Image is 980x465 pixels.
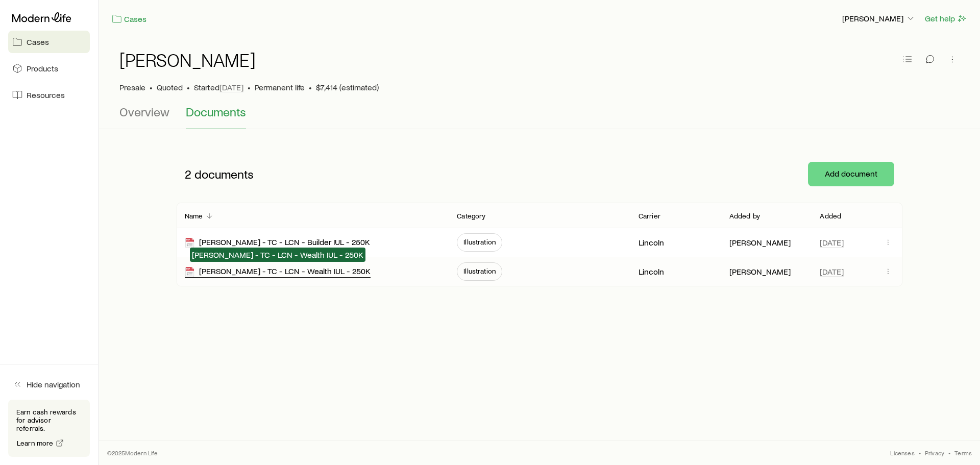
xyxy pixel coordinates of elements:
[457,212,485,220] p: Category
[316,82,379,92] span: $7,414 (estimated)
[27,379,80,389] span: Hide navigation
[187,82,190,92] span: •
[16,408,82,432] p: Earn cash rewards for advisor referrals.
[119,50,256,70] h1: [PERSON_NAME]
[729,266,791,277] p: [PERSON_NAME]
[8,57,90,80] a: Products
[309,82,312,92] span: •
[27,37,49,47] span: Cases
[219,82,243,92] span: [DATE]
[924,13,968,25] button: Get help
[185,237,370,249] div: [PERSON_NAME] - TC - LCN - Builder IUL - 250K
[119,105,169,119] span: Overview
[729,237,791,248] p: [PERSON_NAME]
[194,82,243,92] p: Started
[8,400,90,457] div: Earn cash rewards for advisor referrals.Learn more
[820,212,841,220] p: Added
[639,237,664,248] p: Lincoln
[842,13,916,23] p: [PERSON_NAME]
[808,162,894,186] button: Add document
[820,237,844,248] span: [DATE]
[248,82,251,92] span: •
[8,84,90,106] a: Resources
[150,82,153,92] span: •
[729,212,760,220] p: Added by
[107,449,158,457] p: © 2025 Modern Life
[255,82,305,92] span: Permanent life
[639,212,660,220] p: Carrier
[8,31,90,53] a: Cases
[948,449,950,457] span: •
[194,167,254,181] span: documents
[185,167,191,181] span: 2
[186,105,246,119] span: Documents
[157,82,183,92] span: Quoted
[890,449,914,457] a: Licenses
[463,238,496,246] span: Illustration
[185,212,203,220] p: Name
[185,266,371,278] div: [PERSON_NAME] - TC - LCN - Wealth IUL - 250K
[919,449,921,457] span: •
[111,13,147,25] a: Cases
[954,449,972,457] a: Terms
[639,266,664,277] p: Lincoln
[842,13,916,25] button: [PERSON_NAME]
[119,105,960,129] div: Case details tabs
[925,449,944,457] a: Privacy
[27,63,58,74] span: Products
[17,439,54,447] span: Learn more
[820,266,844,277] span: [DATE]
[119,82,145,92] p: Presale
[8,373,90,396] button: Hide navigation
[27,90,65,100] span: Resources
[463,267,496,275] span: Illustration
